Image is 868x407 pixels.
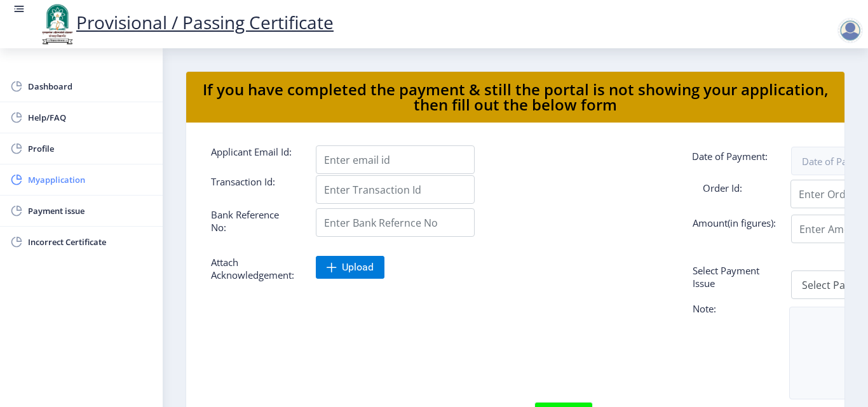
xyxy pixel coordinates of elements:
[683,264,788,290] label: Select Payment Issue
[682,150,787,169] label: Date of Payment:
[201,145,306,169] label: Applicant Email Id:
[38,10,334,34] a: Provisional / Passing Certificate
[201,208,306,234] label: Bank Reference No:
[683,302,788,319] label: Note:
[28,234,153,250] span: Incorrect Certificate
[28,172,153,187] span: Myapplication
[28,141,153,156] span: Profile
[28,203,153,218] span: Payment issue
[342,261,374,274] span: Upload
[316,145,475,174] input: Enter email id
[316,208,475,237] input: Enter Bank Refernce No
[28,79,153,94] span: Dashboard
[186,72,844,123] nb-card-header: If you have completed the payment & still the portal is not showing your application, then fill o...
[316,175,475,204] input: Enter Transaction Id
[201,256,306,281] label: Attach Acknowledgement:
[201,175,306,199] label: Transaction Id:
[38,3,76,46] img: logo
[28,110,153,125] span: Help/FAQ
